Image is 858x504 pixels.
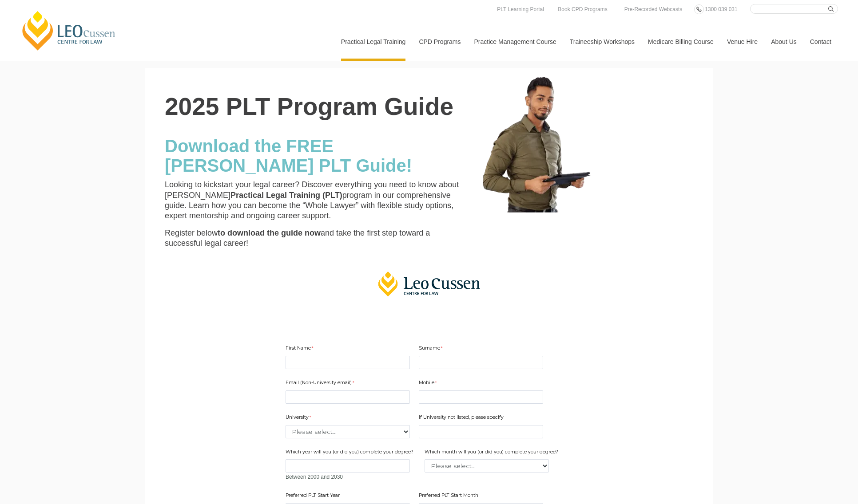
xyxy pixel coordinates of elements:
[412,23,467,61] a: CPD Programs
[419,390,543,404] input: Mobile
[803,23,838,61] a: Contact
[218,228,321,237] span: to download the guide now
[286,449,416,457] label: Which year will you (or did you) complete your degree?
[419,492,481,501] label: Preferred PLT Start Month
[468,23,563,61] a: Practice Management Course
[286,474,343,480] span: Between 2000 and 2030
[705,6,737,12] span: 1300 039 031
[286,492,342,501] label: Preferred PLT Start Year
[419,379,439,388] label: Mobile
[563,23,641,61] a: Traineeship Workshops
[703,4,739,14] a: 1300 039 031
[419,345,445,354] label: Surname
[286,379,356,388] label: Email (Non-University email)
[286,425,410,438] select: University
[286,414,313,423] label: University
[622,4,685,14] a: Pre-Recorded Webcasts
[286,356,410,369] input: First Name
[334,23,413,61] a: Practical Legal Training
[495,4,546,14] a: PLT Learning Portal
[165,180,459,199] span: Looking to kickstart your legal career? Discover everything you need to know about [PERSON_NAME]
[286,390,410,404] input: Email (Non-University email)
[720,23,764,61] a: Venue Hire
[425,459,549,472] select: Which month will you (or did you) complete your degree?
[165,136,412,175] strong: Download the FREE [PERSON_NAME] PLT Guide!
[764,23,803,61] a: About Us
[641,23,720,61] a: Medicare Billing Course
[165,228,218,237] span: Register below
[425,449,560,457] label: Which month will you (or did you) complete your degree?
[419,356,543,369] input: Surname
[286,345,315,354] label: First Name
[20,10,118,51] a: [PERSON_NAME] Centre for Law
[419,414,506,423] label: If University not listed, please specify
[556,4,609,14] a: Book CPD Programs
[419,425,543,438] input: If University not listed, please specify
[230,191,342,200] span: Practical Legal Training (PLT)
[165,191,453,220] span: program in our comprehensive guide. Learn how you can become the “Whole Lawyer” with flexible stu...
[286,459,410,472] input: Which year will you (or did you) complete your degree?
[165,93,468,120] h1: 2025 PLT Program Guide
